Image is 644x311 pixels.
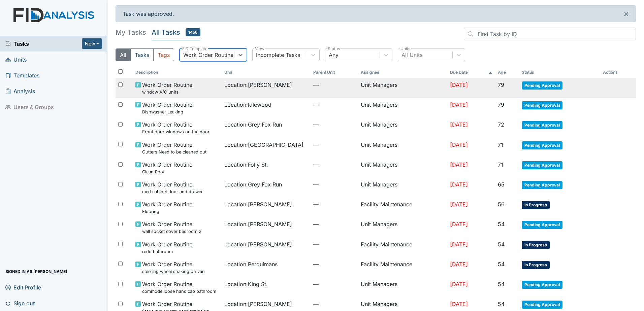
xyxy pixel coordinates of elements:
div: Work Order Routine [183,51,233,59]
span: Location : [PERSON_NAME] [224,240,292,248]
td: Unit Managers [358,138,447,158]
span: Location : Perquimans [224,260,278,268]
span: Work Order Routine Front door windows on the door [142,120,210,135]
span: [DATE] [450,261,468,268]
span: Pending Approval [522,81,562,90]
td: Unit Managers [358,217,447,237]
th: Toggle SortBy [519,67,600,78]
td: Unit Managers [358,98,447,118]
span: Units [5,54,27,65]
span: Sign out [5,298,35,308]
span: Pending Approval [522,101,562,109]
span: Work Order Routine commode loose handicap bathroom [142,280,216,295]
span: In Progress [522,241,550,249]
span: 79 [498,101,504,108]
span: [DATE] [450,101,468,108]
span: — [313,120,355,129]
span: 79 [498,81,504,88]
span: [DATE] [450,161,468,168]
span: × [623,9,629,19]
span: Location : [GEOGRAPHIC_DATA] [224,141,303,149]
th: Toggle SortBy [447,67,495,78]
span: Location : Folly St. [224,161,268,169]
span: Work Order Routine steering wheel shaking on van [142,260,205,275]
td: Facility Maintenance [358,198,447,217]
small: steering wheel shaking on van [142,268,205,275]
span: 54 [498,301,505,307]
span: — [313,240,355,248]
th: Toggle SortBy [495,67,519,78]
span: — [313,161,355,169]
td: Facility Maintenance [358,257,447,277]
span: — [313,81,355,89]
span: — [313,280,355,288]
div: Incomplete Tasks [256,51,300,59]
small: Gutters Need to be cleaned out [142,149,206,155]
span: Work Order Routine Gutters Need to be cleaned out [142,141,206,155]
th: Actions [600,67,634,78]
span: Analysis [5,86,35,96]
span: Tasks [5,40,82,48]
span: — [313,101,355,109]
span: — [313,180,355,188]
span: Pending Approval [522,161,562,169]
small: wall socket cover bedroom 2 [142,228,201,235]
span: Work Order Routine wall socket cover bedroom 2 [142,220,201,235]
span: Edit Profile [5,282,41,292]
span: In Progress [522,201,550,209]
td: Facility Maintenance [358,238,447,257]
span: 65 [498,181,505,188]
h5: All Tasks [152,28,200,37]
th: Assignee [358,67,447,78]
div: Any [329,51,339,59]
span: 1458 [186,28,200,36]
span: Templates [5,70,40,80]
span: 54 [498,261,505,268]
span: Work Order Routine window A/C units [142,81,192,95]
td: Unit Managers [358,78,447,98]
div: Task was approved. [116,5,636,22]
button: New [82,38,102,49]
small: redo bathroom [142,248,192,255]
span: Pending Approval [522,281,562,289]
span: Location : Grey Fox Run [224,120,282,129]
span: — [313,300,355,308]
td: Unit Managers [358,158,447,178]
th: Toggle SortBy [222,67,311,78]
td: Unit Managers [358,178,447,198]
button: Tasks [130,48,154,61]
span: [DATE] [450,201,468,208]
span: Location : Grey Fox Run [224,180,282,188]
span: 72 [498,121,504,128]
span: Pending Approval [522,221,562,229]
span: [DATE] [450,121,468,128]
input: Toggle All Rows Selected [118,69,123,74]
th: Toggle SortBy [133,67,222,78]
span: 54 [498,221,505,228]
span: Work Order Routine Clean Roof [142,161,192,175]
span: [DATE] [450,181,468,188]
td: Unit Managers [358,277,447,297]
span: Work Order Routine Dishwasher Leaking [142,101,192,115]
span: Pending Approval [522,181,562,189]
span: Location : Idlewood [224,101,271,109]
span: — [313,200,355,208]
span: Location : King St. [224,280,268,288]
small: Dishwasher Leaking [142,109,192,115]
span: — [313,220,355,228]
button: Tags [153,48,174,61]
div: Type filter [116,48,174,61]
small: commode loose handicap bathroom [142,288,216,295]
span: Signed in as [PERSON_NAME] [5,266,67,277]
td: Unit Managers [358,118,447,138]
span: Work Order Routine Flooring [142,200,192,215]
span: Location : [PERSON_NAME]. [224,200,294,208]
span: Location : [PERSON_NAME] [224,220,292,228]
span: 54 [498,281,505,287]
span: — [313,141,355,149]
span: Work Order Routine med cabinet door and drawer [142,180,203,195]
button: × [617,6,636,22]
span: 71 [498,161,503,168]
h5: My Tasks [116,28,146,37]
span: Pending Approval [522,301,562,309]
